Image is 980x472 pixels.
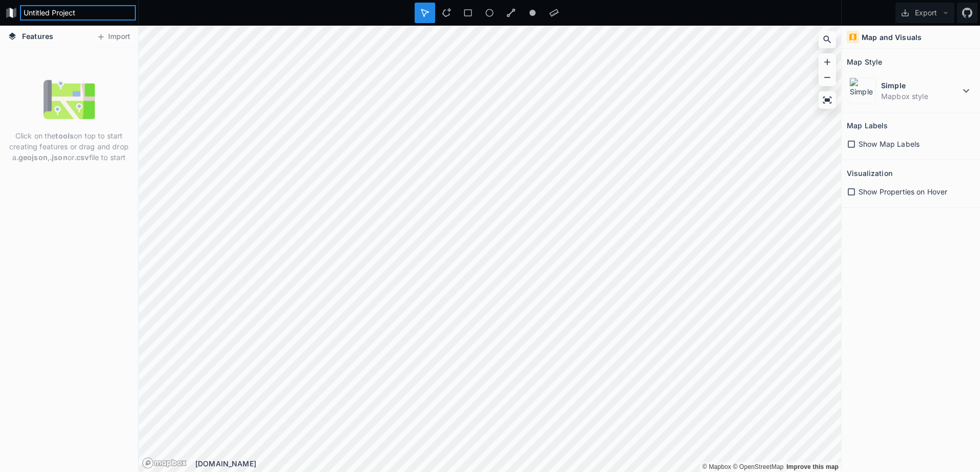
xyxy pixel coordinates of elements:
h2: Map Labels [847,117,888,133]
a: OpenStreetMap [733,463,784,470]
strong: .geojson [16,153,48,162]
h2: Visualization [847,165,892,181]
input: Enter File Name [20,5,136,21]
dd: Mapbox style [881,91,960,102]
button: Import [91,29,135,45]
dt: Simple [881,80,960,91]
div: [DOMAIN_NAME] [195,458,841,469]
p: Click on the on top to start creating features or drag and drop a , or file to start [8,130,130,163]
img: empty [44,74,95,125]
strong: .json [50,153,68,162]
span: Show Properties on Hover [859,186,947,197]
a: Mapbox logo [142,457,187,469]
strong: .csv [74,153,89,162]
span: Show Map Labels [859,139,920,149]
h2: Map Style [847,54,882,70]
a: Map feedback [786,463,839,470]
a: Mapbox [702,463,731,470]
img: Simple [849,77,876,104]
h4: Map and Visuals [862,32,922,43]
button: Export [895,3,954,23]
span: Features [22,31,53,42]
strong: tools [55,131,74,140]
